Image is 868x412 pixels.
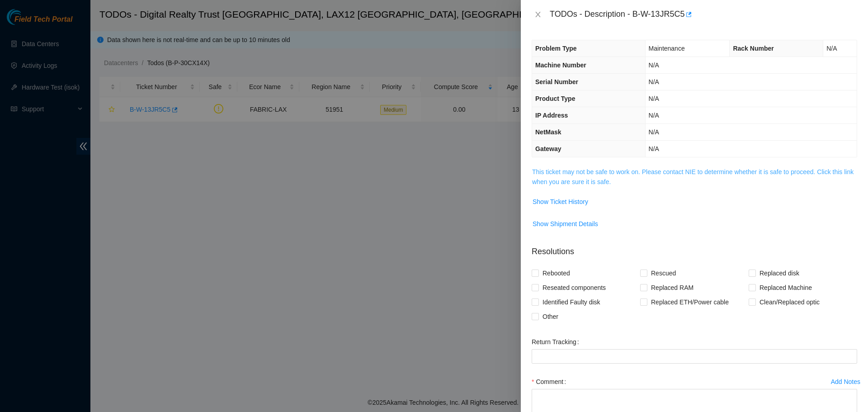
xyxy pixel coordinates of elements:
[535,145,561,152] span: Gateway
[649,112,659,119] span: N/A
[535,95,575,102] span: Product Type
[535,78,578,85] span: Serial Number
[649,95,659,102] span: N/A
[649,62,659,69] span: N/A
[535,62,586,69] span: Machine Number
[532,10,544,19] button: Close
[539,309,562,324] span: Other
[550,7,857,22] div: TODOs - Description - B-W-13JR5C5
[532,335,583,349] label: Return Tracking
[533,219,598,229] span: Show Shipment Details
[539,266,574,280] span: Rebooted
[532,238,857,258] p: Resolutions
[534,11,542,18] span: close
[647,266,679,280] span: Rescued
[647,280,697,295] span: Replaced RAM
[733,45,774,52] span: Rack Number
[539,280,609,295] span: Reseated components
[649,145,659,152] span: N/A
[532,349,857,364] input: Return Tracking
[756,280,816,295] span: Replaced Machine
[647,295,732,309] span: Replaced ETH/Power cable
[649,128,659,136] span: N/A
[649,45,685,52] span: Maintenance
[532,168,854,185] a: This ticket may not be safe to work on. Please contact NIE to determine whether it is safe to pro...
[535,112,568,119] span: IP Address
[532,374,570,389] label: Comment
[539,295,604,309] span: Identified Faulty disk
[532,194,589,209] button: Show Ticket History
[830,374,861,389] button: Add Notes
[532,217,599,231] button: Show Shipment Details
[649,78,659,85] span: N/A
[831,379,860,385] div: Add Notes
[533,197,588,207] span: Show Ticket History
[756,295,823,309] span: Clean/Replaced optic
[756,266,803,280] span: Replaced disk
[826,45,837,52] span: N/A
[535,128,561,136] span: NetMask
[535,45,577,52] span: Problem Type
